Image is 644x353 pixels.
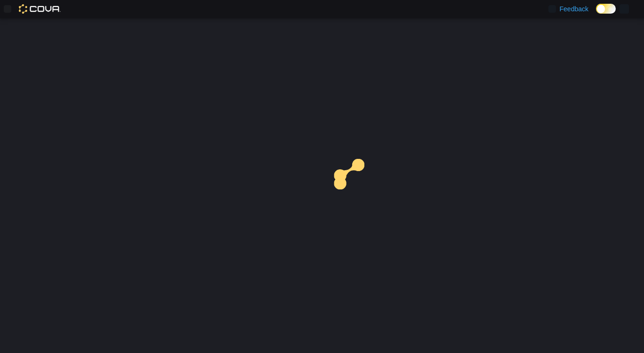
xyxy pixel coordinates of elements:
[560,4,588,14] span: Feedback
[19,4,61,14] img: Cova
[596,4,616,14] input: Dark Mode
[322,152,393,222] img: cova-loader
